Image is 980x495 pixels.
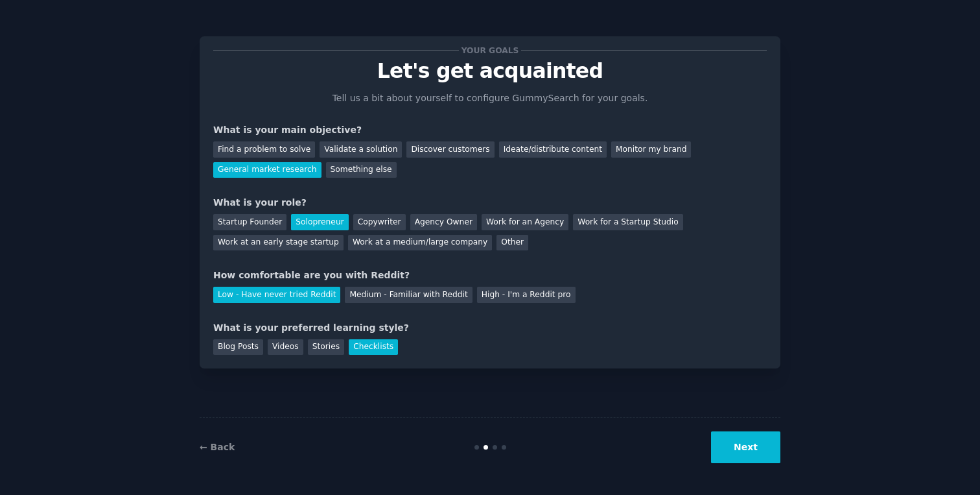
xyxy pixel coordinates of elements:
[406,141,494,158] div: Discover customers
[499,141,607,158] div: Ideate/distribute content
[213,321,767,335] div: What is your preferred learning style?
[410,214,477,230] div: Agency Owner
[353,214,406,230] div: Copywriter
[268,339,303,356] div: Videos
[291,214,348,230] div: Solopreneur
[477,287,576,303] div: High - I'm a Reddit pro
[213,214,286,230] div: Startup Founder
[213,162,321,178] div: General market research
[213,287,340,303] div: Low - Have never tried Reddit
[573,214,682,230] div: Work for a Startup Studio
[326,162,397,178] div: Something else
[213,269,767,282] div: How comfortable are you with Reddit?
[213,196,767,210] div: What is your role?
[482,214,568,230] div: Work for an Agency
[345,287,472,303] div: Medium - Familiar with Reddit
[349,339,398,356] div: Checklists
[200,442,235,452] a: ← Back
[327,91,653,105] p: Tell us a bit about yourself to configure GummySearch for your goals.
[496,235,528,251] div: Other
[308,339,344,356] div: Stories
[459,43,521,57] span: Your goals
[213,60,767,82] p: Let's get acquainted
[320,141,402,158] div: Validate a solution
[611,141,691,158] div: Monitor my brand
[213,339,263,356] div: Blog Posts
[348,235,492,251] div: Work at a medium/large company
[711,431,780,463] button: Next
[213,123,767,137] div: What is your main objective?
[213,141,315,158] div: Find a problem to solve
[213,235,344,251] div: Work at an early stage startup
